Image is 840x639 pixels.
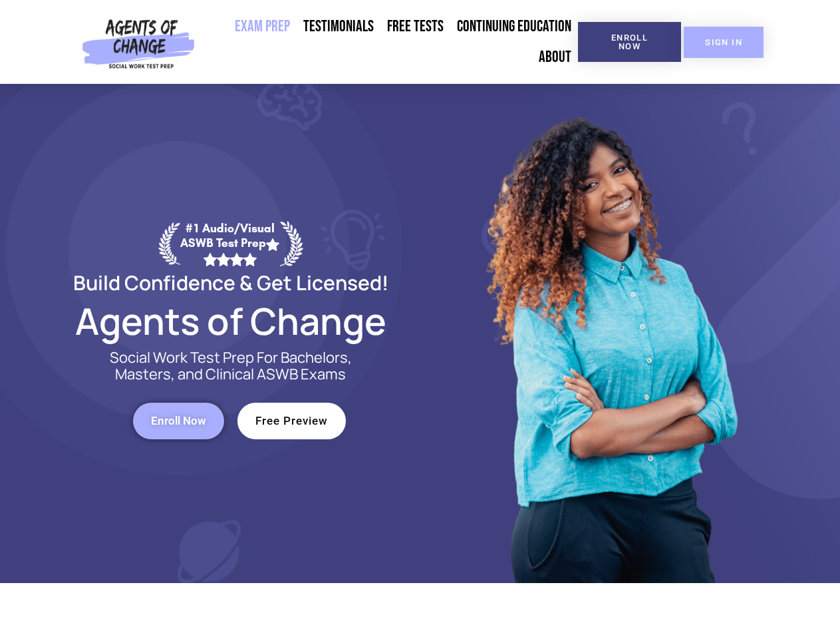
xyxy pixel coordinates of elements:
[532,42,578,73] a: About
[200,11,578,73] nav: Menu
[237,403,346,439] a: Free Preview
[228,11,297,42] a: Exam Prep
[180,221,280,266] div: #1 Audio/Visual ASWB Test Prep
[94,349,367,383] p: Social Work Test Prep For Bachelors, Masters, and Clinical ASWB Exams
[477,84,743,583] img: Website Image 1 (1)
[151,415,206,427] span: Enroll Now
[255,415,328,427] span: Free Preview
[684,27,764,58] a: SIGN IN
[41,273,420,292] h2: Build Confidence & Get Licensed!
[380,11,450,42] a: Free Tests
[41,306,420,336] h2: Agents of Change
[133,403,224,439] a: Enroll Now
[599,33,660,51] span: Enroll Now
[297,11,380,42] a: Testimonials
[705,38,742,47] span: SIGN IN
[450,11,578,42] a: Continuing Education
[578,22,681,62] a: Enroll Now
